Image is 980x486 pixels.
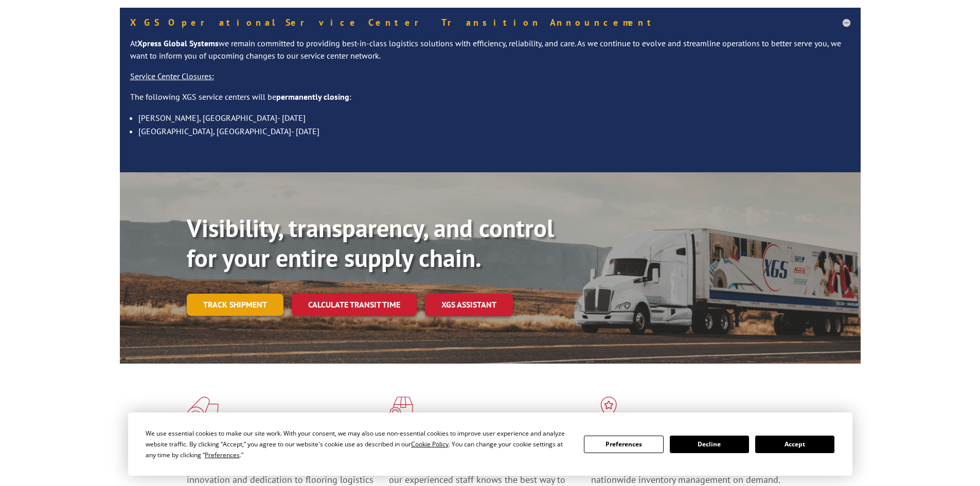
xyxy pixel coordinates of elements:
span: Cookie Policy [411,440,449,448]
img: xgs-icon-focused-on-flooring-red [389,397,413,423]
img: xgs-icon-total-supply-chain-intelligence-red [187,397,219,423]
div: Cookie Consent Prompt [128,412,852,476]
p: The following XGS service centers will be : [130,91,850,112]
img: xgs-icon-flagship-distribution-model-red [591,397,627,423]
li: [GEOGRAPHIC_DATA], [GEOGRAPHIC_DATA]- [DATE] [138,124,850,138]
u: Service Center Closures: [130,71,214,81]
button: Accept [755,436,834,453]
b: Visibility, transparency, and control for your entire supply chain. [187,212,554,274]
a: XGS ASSISTANT [425,294,513,316]
button: Decline [670,436,749,453]
button: Preferences [584,436,663,453]
span: Our agile distribution network gives you nationwide inventory management on demand. [591,461,780,485]
p: At we remain committed to providing best-in-class logistics solutions with efficiency, reliabilit... [130,38,850,70]
a: Calculate transit time [292,294,417,316]
span: Preferences [205,451,240,459]
strong: permanently closing [276,92,349,102]
strong: Xpress Global Systems [137,38,219,48]
h5: XGS Operational Service Center Transition Announcement [130,18,850,27]
li: [PERSON_NAME], [GEOGRAPHIC_DATA]- [DATE] [138,111,850,124]
a: Track shipment [187,294,283,315]
div: We use essential cookies to make our site work. With your consent, we may also use non-essential ... [146,428,572,460]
